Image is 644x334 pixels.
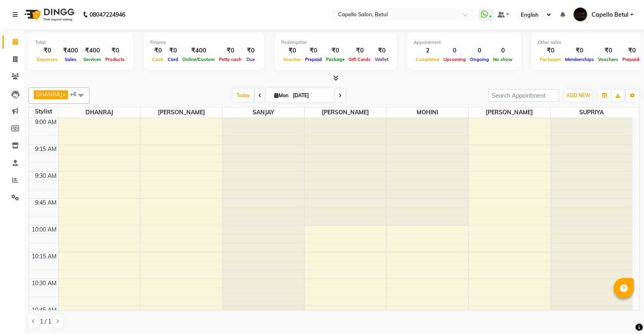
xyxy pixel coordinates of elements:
[324,57,347,62] span: Package
[281,57,303,62] span: Voucher
[62,91,65,98] a: x
[566,92,590,98] span: ADD NEW
[573,7,587,22] img: Capello Betul
[468,46,491,55] div: 0
[303,57,324,62] span: Prepaid
[180,46,217,55] div: ₹400
[564,90,592,101] button: ADD NEW
[596,57,620,62] span: Vouchers
[180,57,217,62] span: Online/Custom
[281,39,391,46] div: Redemption
[81,57,103,62] span: Services
[272,92,290,98] span: Mon
[491,57,515,62] span: No show
[538,46,563,55] div: ₹0
[596,46,620,55] div: ₹0
[81,46,103,55] div: ₹400
[166,46,180,55] div: ₹0
[347,57,373,62] span: Gift Cards
[414,39,515,46] div: Appointment
[217,46,244,55] div: ₹0
[70,91,83,97] span: +6
[386,107,468,118] span: MOHINI
[373,57,391,62] span: Wallet
[90,3,125,26] b: 08047224946
[150,57,166,62] span: Cash
[414,46,441,55] div: 2
[488,89,559,102] input: Search Appointment
[244,46,258,55] div: ₹0
[33,145,58,153] div: 9:15 AM
[30,252,58,261] div: 10:15 AM
[150,39,258,46] div: Finance
[538,57,563,62] span: Packages
[551,107,633,118] span: SUPRIYA
[29,107,58,116] div: Stylist
[347,46,373,55] div: ₹0
[324,46,347,55] div: ₹0
[441,46,468,55] div: 0
[620,57,644,62] span: Prepaids
[59,107,140,118] span: DHANRAJ
[563,46,596,55] div: ₹0
[33,199,58,207] div: 9:45 AM
[592,11,629,19] span: Capello Betul
[103,57,127,62] span: Products
[40,317,51,326] span: 1 / 1
[103,46,127,55] div: ₹0
[33,118,58,127] div: 9:00 AM
[140,107,222,118] span: [PERSON_NAME]
[223,107,304,118] span: SANJAY
[414,57,441,62] span: Completed
[33,172,58,180] div: 9:30 AM
[469,107,550,118] span: [PERSON_NAME]
[36,91,62,98] span: DHANRAJ
[610,301,636,326] iframe: chat widget
[21,3,76,26] img: logo
[63,57,79,62] span: Sales
[30,225,58,234] div: 10:00 AM
[305,107,386,118] span: [PERSON_NAME]
[35,39,127,46] div: Total
[491,46,515,55] div: 0
[290,90,331,102] input: 2025-09-01
[150,46,166,55] div: ₹0
[35,57,60,62] span: Expenses
[245,57,257,62] span: Due
[563,57,596,62] span: Memberships
[166,57,180,62] span: Card
[468,57,491,62] span: Ongoing
[281,46,303,55] div: ₹0
[233,89,253,102] span: Today
[35,46,60,55] div: ₹0
[30,279,58,288] div: 10:30 AM
[373,46,391,55] div: ₹0
[217,57,244,62] span: Petty cash
[60,46,81,55] div: ₹400
[30,306,58,314] div: 10:45 AM
[441,57,468,62] span: Upcoming
[620,46,644,55] div: ₹0
[303,46,324,55] div: ₹0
